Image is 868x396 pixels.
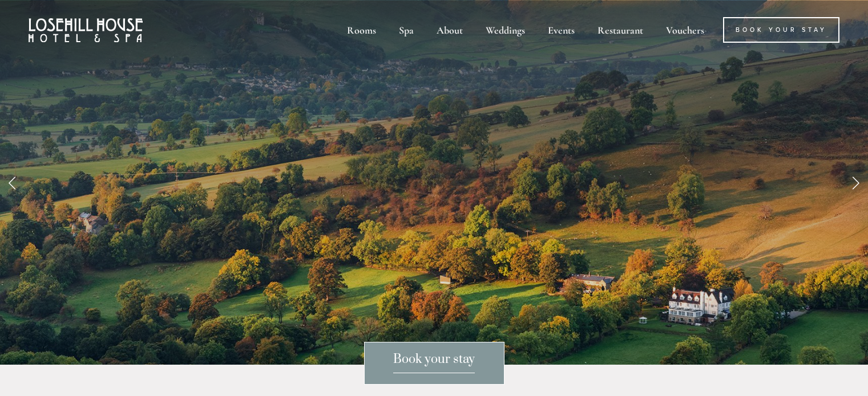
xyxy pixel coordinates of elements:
div: Spa [389,17,424,43]
a: Book your stay [364,342,504,385]
a: Vouchers [656,17,714,43]
div: Events [538,17,585,43]
a: Next Slide [843,165,868,199]
div: Weddings [475,17,535,43]
div: About [426,17,473,43]
div: Rooms [337,17,386,43]
img: Losehill House [29,18,143,42]
a: Book Your Stay [723,17,839,43]
span: Book your stay [393,352,475,373]
div: Restaurant [587,17,653,43]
